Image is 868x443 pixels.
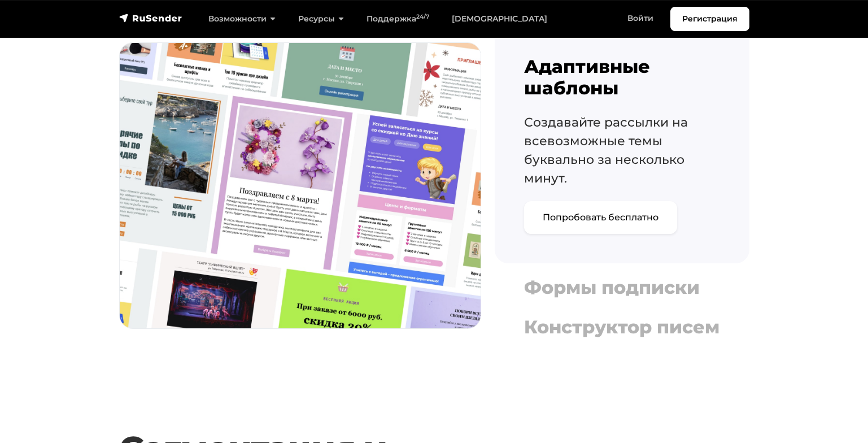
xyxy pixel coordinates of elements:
[524,277,720,298] h4: Формы подписки
[524,201,677,234] a: Попробовать бесплатно
[524,316,720,338] h4: Конструктор писем
[287,7,355,31] a: Ресурсы
[670,7,749,31] a: Регистрация
[416,13,429,20] sup: 24/7
[120,43,481,328] img: platform-tab-01.jpg
[119,12,182,24] img: RuSender
[355,7,440,31] a: Поддержка24/7
[616,7,665,30] a: Войти
[197,7,287,31] a: Возможности
[440,7,559,31] a: [DEMOGRAPHIC_DATA]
